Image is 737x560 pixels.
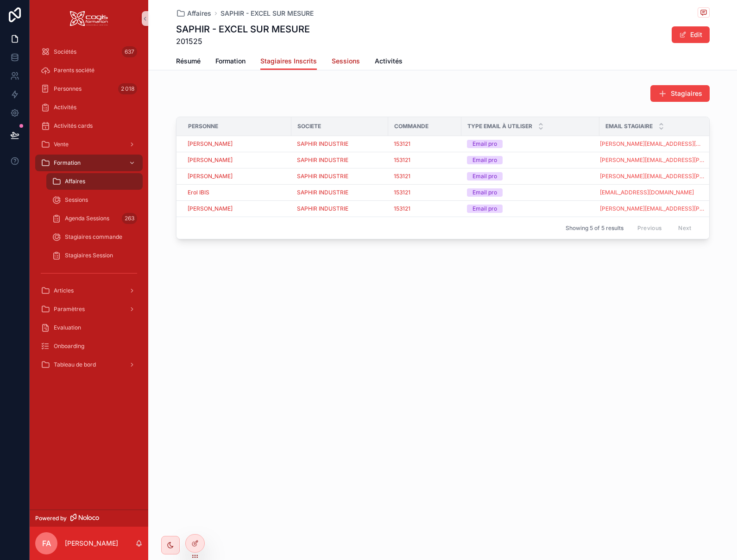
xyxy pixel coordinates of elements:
[188,173,286,180] a: [PERSON_NAME]
[467,188,594,197] a: Email pro
[54,159,81,167] span: Formation
[472,188,497,197] div: Email pro
[188,189,209,196] a: Erol IBIS
[297,205,383,212] a: SAPHIR INDUSTRIE
[188,205,233,212] a: [PERSON_NAME]
[176,9,211,18] a: Affaires
[600,156,704,164] a: [PERSON_NAME][EMAIL_ADDRESS][PERSON_NAME][DOMAIN_NAME]
[188,123,218,130] span: Personne
[188,140,233,148] a: [PERSON_NAME]
[600,140,704,148] a: [PERSON_NAME][EMAIL_ADDRESS][DOMAIN_NAME]
[472,172,497,180] div: Email pro
[600,173,704,180] a: [PERSON_NAME][EMAIL_ADDRESS][PERSON_NAME][DOMAIN_NAME]
[122,213,137,224] div: 263
[65,252,113,259] span: Stagiaires Session
[260,53,317,70] a: Stagiaires Inscrits
[297,140,348,148] span: SAPHIR INDUSTRIE
[394,189,410,196] a: 153121
[375,56,403,66] span: Activités
[70,11,108,26] img: App logo
[605,123,653,130] span: Email stagiaire
[35,81,143,97] a: Personnes2 018
[65,178,85,185] span: Affaires
[54,104,76,111] span: Activités
[297,189,383,196] a: SAPHIR INDUSTRIE
[297,173,348,180] a: SAPHIR INDUSTRIE
[188,189,286,196] a: Erol IBIS
[467,140,594,148] a: Email pro
[467,172,594,180] a: Email pro
[188,205,286,212] a: [PERSON_NAME]
[35,338,143,355] a: Onboarding
[54,342,84,350] span: Onboarding
[35,136,143,153] a: Vente
[672,26,710,43] button: Edit
[188,156,233,164] a: [PERSON_NAME]
[46,229,143,245] a: Stagiaires commande
[332,53,360,71] a: Sessions
[176,53,201,71] a: Résumé
[297,156,348,164] a: SAPHIR INDUSTRIE
[297,173,383,180] a: SAPHIR INDUSTRIE
[54,324,81,331] span: Evaluation
[30,37,148,385] div: scrollable content
[671,89,702,98] span: Stagiaires
[54,48,76,56] span: Sociétés
[46,247,143,264] a: Stagiaires Session
[46,210,143,227] a: Agenda Sessions263
[35,44,143,60] a: Sociétés637
[35,99,143,116] a: Activités
[122,46,137,57] div: 637
[394,156,410,164] a: 153121
[54,361,96,368] span: Tableau de bord
[600,189,694,196] a: [EMAIL_ADDRESS][DOMAIN_NAME]
[297,140,383,148] a: SAPHIR INDUSTRIE
[54,287,74,294] span: Articles
[35,118,143,134] a: Activités cards
[600,205,704,212] a: [PERSON_NAME][EMAIL_ADDRESS][PERSON_NAME][DOMAIN_NAME]
[467,156,594,164] a: Email pro
[394,205,410,212] span: 153121
[176,36,310,47] span: 201525
[394,156,456,164] a: 153121
[54,305,85,313] span: Paramètres
[472,205,497,213] div: Email pro
[188,156,286,164] a: [PERSON_NAME]
[188,140,286,148] a: [PERSON_NAME]
[176,23,310,36] h1: SAPHIR - EXCEL SUR MESURE
[472,140,497,148] div: Email pro
[118,83,137,94] div: 2 018
[394,123,428,130] span: Commande
[35,356,143,373] a: Tableau de bord
[42,538,51,549] span: FA
[46,173,143,190] a: Affaires
[297,156,383,164] a: SAPHIR INDUSTRIE
[35,62,143,79] a: Parents société
[35,301,143,317] a: Paramètres
[394,189,456,196] a: 153121
[566,224,624,232] span: Showing 5 of 5 results
[54,85,82,93] span: Personnes
[394,140,410,148] span: 153121
[220,9,314,18] span: SAPHIR - EXCEL SUR MESURE
[394,140,456,148] a: 153121
[215,56,246,66] span: Formation
[467,123,532,130] span: Type Email à utiliser
[467,205,594,213] a: Email pro
[600,189,704,196] a: [EMAIL_ADDRESS][DOMAIN_NAME]
[650,85,710,102] button: Stagiaires
[188,173,233,180] a: [PERSON_NAME]
[375,53,403,71] a: Activités
[35,155,143,171] a: Formation
[65,196,88,204] span: Sessions
[65,233,122,241] span: Stagiaires commande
